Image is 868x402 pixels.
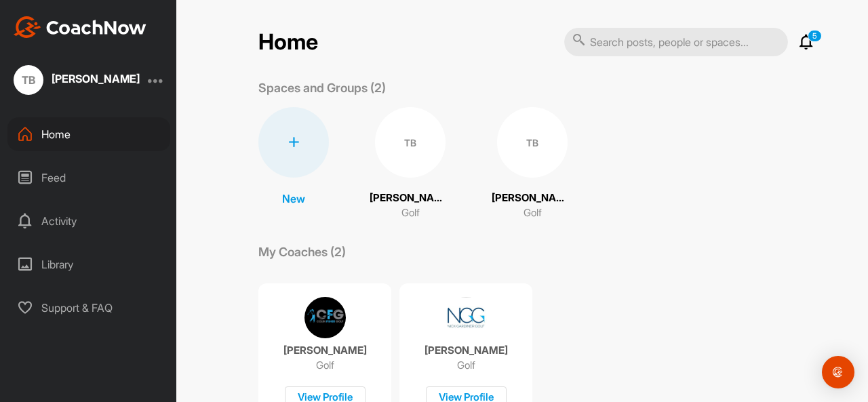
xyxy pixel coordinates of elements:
[524,205,542,221] p: Golf
[258,243,346,261] p: My Coaches (2)
[258,79,386,97] p: Spaces and Groups (2)
[7,117,170,151] div: Home
[14,16,146,38] img: CoachNow
[7,161,170,195] div: Feed
[446,297,487,338] img: coach avatar
[14,65,43,95] div: TB
[7,291,170,325] div: Support & FAQ
[425,344,508,357] p: [PERSON_NAME]
[808,30,822,42] p: 5
[282,190,305,207] p: New
[7,247,170,281] div: Library
[564,28,788,56] input: Search posts, people or spaces...
[52,73,140,84] div: [PERSON_NAME]
[492,107,573,221] a: TB[PERSON_NAME]Golf
[401,205,420,221] p: Golf
[316,359,334,372] p: Golf
[492,190,573,206] p: [PERSON_NAME]
[822,356,854,388] div: Open Intercom Messenger
[370,107,451,221] a: TB[PERSON_NAME]Golf
[258,29,318,56] h2: Home
[7,204,170,238] div: Activity
[375,107,446,178] div: TB
[457,359,475,372] p: Golf
[283,344,367,357] p: [PERSON_NAME]
[497,107,568,178] div: TB
[370,190,451,206] p: [PERSON_NAME]
[304,297,346,338] img: coach avatar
